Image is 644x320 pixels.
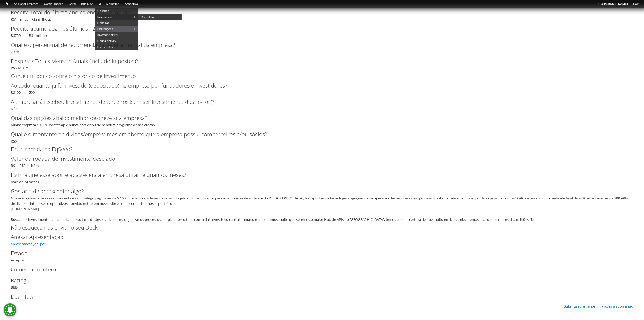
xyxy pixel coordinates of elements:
a: Início [3,1,11,7]
label: Receita acumulada nos últimos 12 meses [11,25,624,33]
label: Qual é o percentual de recorrência da receita mensal da empresa? [11,41,624,49]
a: Marketing [104,1,122,7]
a: Sair [630,1,641,7]
div: R$100 mil - 500 mil [11,82,633,95]
label: Valor da rodada de investimento desejado? [11,155,624,163]
label: Gostaria de acrescentar algo? [11,187,624,195]
a: Configurações [41,1,66,7]
div: >90% [11,41,633,54]
label: Ao todo, quanto já foi investido (depositado) na empresa por fundadores e investidores? [11,82,624,90]
div: R$1 milhão - R$3 milhões [11,8,633,22]
div: Minha empresa é 100% bootstrap e nunca participou de nenhum programa de aceleração [11,114,633,128]
label: Comentário interno [11,266,624,274]
a: Submissão anterior [564,304,595,309]
a: Academia [122,1,141,7]
label: Receita Total do último ano calendário completo? [11,8,624,17]
div: R$50-100mil [11,57,633,71]
label: Despesas Totais Mensais Atuais (incluido impostos)? [11,57,624,65]
h2: Não esqueça nos enviar o seu Deck! [11,225,633,231]
a: Bus Dev [78,1,95,7]
div: Accepted [11,250,633,263]
label: Estado [11,250,624,258]
div: Não [11,98,633,111]
a: RI [95,1,104,7]
a: Olá[PERSON_NAME] [596,1,630,7]
a: apresentacao_api.pdf [11,242,45,247]
strong: [PERSON_NAME] [603,2,628,5]
a: Próxima submissão [602,304,633,309]
div: Nossa empresa fatura organicamente e sem tráfego pago mais de $ 100 mil mês, consideramos nosso p... [11,195,630,222]
label: A empresa já recebeu investimento de terceiros (sem ser investimento dos sócios)? [11,98,624,106]
div: mais de 24 meses [11,171,633,185]
label: Qual é o montante de dívidas/empréstimos em aberto que a empresa possui com terceiros e/ou sócios? [11,130,624,138]
label: Anexar Apresentação [11,233,624,241]
label: Rating [11,277,624,285]
div: R$1 - R$2 milhões [11,155,633,168]
label: Qual das opções abaixo melhor descreve sua empresa? [11,114,624,122]
div: BBB- [11,277,633,290]
h2: Conte um pouco sobre o histórico de investimento [11,73,633,79]
a: Adicionar empresa [11,1,41,7]
h2: E sua rodada na EqSeed? [11,147,633,152]
span: Início [5,2,8,6]
label: Deal flow [11,293,624,301]
a: Geral [66,1,78,7]
div: R$750 mil - R$1 milhão [11,25,633,38]
div: R$0 [11,130,633,144]
label: Estima que esse aporte abastecerá a empresa durante quantos meses? [11,171,624,179]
